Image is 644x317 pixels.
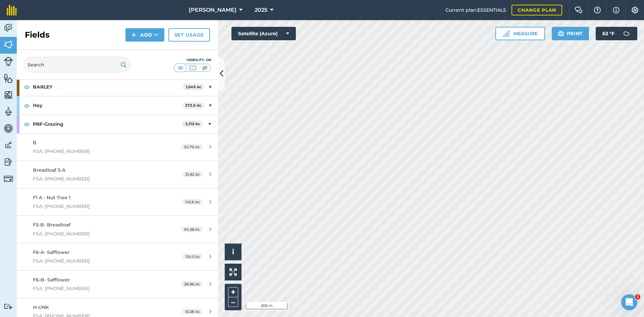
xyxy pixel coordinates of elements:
[33,195,70,201] span: F1 A - Nut Tree 1
[33,222,70,228] span: F5-B- Breadloaf
[596,27,637,40] button: 63 °F
[613,6,620,14] img: svg+xml;base64,PHN2ZyB4bWxucz0iaHR0cDovL3d3dy53My5vcmcvMjAwMC9zdmciIHdpZHRoPSIxNyIgaGVpZ2h0PSIxNy...
[24,83,30,91] img: svg+xml;base64,PHN2ZyB4bWxucz0iaHR0cDovL3d3dy53My5vcmcvMjAwMC9zdmciIHdpZHRoPSIxOCIgaGVpZ2h0PSIyNC...
[185,121,200,126] strong: 3,312 Ac
[182,171,203,177] span: 31.82 Ac
[631,7,639,13] img: A cog icon
[232,248,234,256] span: i
[176,64,185,71] img: svg+xml;base64,PHN2ZyB4bWxucz0iaHR0cDovL3d3dy53My5vcmcvMjAwMC9zdmciIHdpZHRoPSI1MCIgaGVpZ2h0PSI0MC...
[17,161,218,188] a: Breadloaf 5-AFSA: [PHONE_NUMBER]31.82 Ac
[182,199,203,205] span: 145.6 Ac
[4,23,13,33] img: svg+xml;base64,PD94bWwgdmVyc2lvbj0iMS4wIiBlbmNvZGluZz0idXRmLTgiPz4KPCEtLSBHZW5lcmF0b3I6IEFkb2JlIE...
[228,287,238,297] button: +
[4,123,13,134] img: svg+xml;base64,PD94bWwgdmVyc2lvbj0iMS4wIiBlbmNvZGluZz0idXRmLTgiPz4KPCEtLSBHZW5lcmF0b3I6IEFkb2JlIE...
[593,7,601,13] img: A question mark icon
[33,203,159,210] span: FSA: [PHONE_NUMBER]
[189,6,236,14] span: [PERSON_NAME]
[24,120,30,128] img: svg+xml;base64,PHN2ZyB4bWxucz0iaHR0cDovL3d3dy53My5vcmcvMjAwMC9zdmciIHdpZHRoPSIxOCIgaGVpZ2h0PSIyNC...
[17,96,218,114] div: Hay373.6 Ac
[182,254,203,259] span: 124.5 Ac
[174,57,211,63] div: Visibility: On
[17,271,218,298] a: F6-B- SafflowerFSA: [PHONE_NUMBER]38.86 Ac
[24,102,30,110] img: svg+xml;base64,PHN2ZyB4bWxucz0iaHR0cDovL3d3dy53My5vcmcvMjAwMC9zdmciIHdpZHRoPSIxOCIgaGVpZ2h0PSIyNC...
[17,115,218,133] div: PRF-Grazing3,312 Ac
[33,249,70,255] span: F6-A- Safflower
[445,6,506,14] span: Current plan : ESSENTIALS
[17,243,218,270] a: F6-A- SafflowerFSA: [PHONE_NUMBER]124.5 Ac
[228,297,238,307] button: –
[33,257,159,265] span: FSA: [PHONE_NUMBER]
[602,27,614,40] span: 63 ° F
[512,5,562,15] a: Change plan
[33,230,159,237] span: FSA: [PHONE_NUMBER]
[4,174,13,183] img: svg+xml;base64,PD94bWwgdmVyc2lvbj0iMS4wIiBlbmNvZGluZz0idXRmLTgiPz4KPCEtLSBHZW5lcmF0b3I6IEFkb2JlIE...
[182,309,203,314] span: 15.08 Ac
[495,27,545,40] button: Measure
[255,6,267,14] span: 2025
[25,30,50,40] h2: Fields
[33,96,182,114] strong: Hay
[33,148,159,155] span: FSA: [PHONE_NUMBER]
[4,107,13,117] img: svg+xml;base64,PD94bWwgdmVyc2lvbj0iMS4wIiBlbmNvZGluZz0idXRmLTgiPz4KPCEtLSBHZW5lcmF0b3I6IEFkb2JlIE...
[4,90,13,100] img: svg+xml;base64,PHN2ZyB4bWxucz0iaHR0cDovL3d3dy53My5vcmcvMjAwMC9zdmciIHdpZHRoPSI1NiIgaGVpZ2h0PSI2MC...
[4,303,13,310] img: svg+xml;base64,PD94bWwgdmVyc2lvbj0iMS4wIiBlbmNvZGluZz0idXRmLTgiPz4KPCEtLSBHZW5lcmF0b3I6IEFkb2JlIE...
[181,144,203,150] span: 54.79 Ac
[635,294,640,300] span: 1
[33,304,49,310] span: H-UNK
[186,85,202,89] strong: 1,049 Ac
[33,167,65,173] span: Breadloaf 5-A
[4,157,13,167] img: svg+xml;base64,PD94bWwgdmVyc2lvbj0iMS4wIiBlbmNvZGluZz0idXRmLTgiPz4KPCEtLSBHZW5lcmF0b3I6IEFkb2JlIE...
[201,64,209,71] img: svg+xml;base64,PHN2ZyB4bWxucz0iaHR0cDovL3d3dy53My5vcmcvMjAwMC9zdmciIHdpZHRoPSI1MCIgaGVpZ2h0PSI0MC...
[4,57,13,66] img: svg+xml;base64,PD94bWwgdmVyc2lvbj0iMS4wIiBlbmNvZGluZz0idXRmLTgiPz4KPCEtLSBHZW5lcmF0b3I6IEFkb2JlIE...
[620,27,633,40] img: svg+xml;base64,PD94bWwgdmVyc2lvbj0iMS4wIiBlbmNvZGluZz0idXRmLTgiPz4KPCEtLSBHZW5lcmF0b3I6IEFkb2JlIE...
[17,189,218,216] a: F1 A - Nut Tree 1FSA: [PHONE_NUMBER]145.6 Ac
[17,216,218,243] a: F5-B- BreadloafFSA: [PHONE_NUMBER]94.38 Ac
[552,27,589,40] button: Print
[4,140,13,150] img: svg+xml;base64,PD94bWwgdmVyc2lvbj0iMS4wIiBlbmNvZGluZz0idXRmLTgiPz4KPCEtLSBHZW5lcmF0b3I6IEFkb2JlIE...
[558,30,564,38] img: svg+xml;base64,PHN2ZyB4bWxucz0iaHR0cDovL3d3dy53My5vcmcvMjAwMC9zdmciIHdpZHRoPSIxOSIgaGVpZ2h0PSIyNC...
[189,64,197,71] img: svg+xml;base64,PHN2ZyB4bWxucz0iaHR0cDovL3d3dy53My5vcmcvMjAwMC9zdmciIHdpZHRoPSI1MCIgaGVpZ2h0PSI0MC...
[17,78,218,96] div: BARLEY1,049 Ac
[621,294,637,310] iframe: Intercom live chat
[33,140,37,146] span: B
[33,115,182,133] strong: PRF-Grazing
[125,28,164,42] button: Add
[231,27,296,40] button: Satellite (Azure)
[229,268,237,276] img: Four arrows, one pointing top left, one top right, one bottom right and the last bottom left
[575,7,583,13] img: Two speech bubbles overlapping with the left bubble in the forefront
[33,175,159,182] span: FSA: [PHONE_NUMBER]
[503,30,509,37] img: Ruler icon
[17,134,218,161] a: BFSA: [PHONE_NUMBER]54.79 Ac
[23,57,131,73] input: Search
[7,5,17,15] img: fieldmargin Logo
[4,73,13,83] img: svg+xml;base64,PHN2ZyB4bWxucz0iaHR0cDovL3d3dy53My5vcmcvMjAwMC9zdmciIHdpZHRoPSI1NiIgaGVpZ2h0PSI2MC...
[181,281,203,287] span: 38.86 Ac
[225,244,241,260] button: i
[33,78,183,96] strong: BARLEY
[120,61,127,69] img: svg+xml;base64,PHN2ZyB4bWxucz0iaHR0cDovL3d3dy53My5vcmcvMjAwMC9zdmciIHdpZHRoPSIxOSIgaGVpZ2h0PSIyNC...
[168,28,210,42] a: Set usage
[33,285,159,292] span: FSA: [PHONE_NUMBER]
[181,226,203,232] span: 94.38 Ac
[131,31,136,39] img: svg+xml;base64,PHN2ZyB4bWxucz0iaHR0cDovL3d3dy53My5vcmcvMjAwMC9zdmciIHdpZHRoPSIxNCIgaGVpZ2h0PSIyNC...
[185,103,202,108] strong: 373.6 Ac
[33,277,70,283] span: F6-B- Safflower
[4,40,13,50] img: svg+xml;base64,PHN2ZyB4bWxucz0iaHR0cDovL3d3dy53My5vcmcvMjAwMC9zdmciIHdpZHRoPSI1NiIgaGVpZ2h0PSI2MC...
